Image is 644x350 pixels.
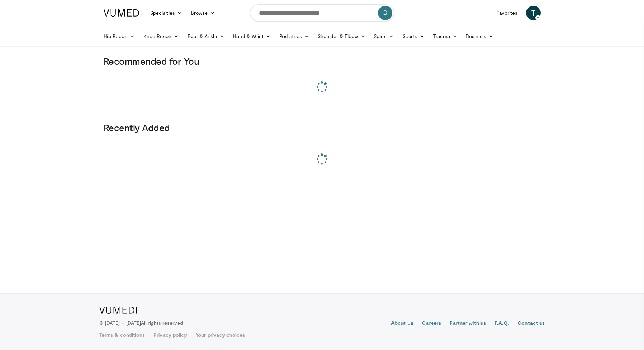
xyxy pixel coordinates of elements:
a: About Us [391,319,414,328]
h3: Recommended for You [103,55,540,67]
a: Contact us [517,319,545,328]
img: VuMedi Logo [99,307,137,314]
a: Partner with us [450,319,486,328]
input: Search topics, interventions [250,4,394,22]
a: Hip Recon [99,29,139,43]
a: Hand & Wrist [229,29,275,43]
a: Terms & conditions [99,331,145,339]
h3: Recently Added [103,122,540,133]
a: Specialties [146,6,187,20]
a: Knee Recon [139,29,183,43]
a: Pediatrics [275,29,313,43]
a: F.A.Q. [494,319,509,328]
a: Foot & Ankle [183,29,229,43]
a: Shoulder & Elbow [313,29,369,43]
a: Your privacy choices [195,331,245,339]
a: Trauma [429,29,461,43]
a: Sports [398,29,429,43]
a: T [526,6,540,20]
img: VuMedi Logo [103,9,142,17]
a: Careers [422,319,441,328]
p: © [DATE] – [DATE] [99,319,183,327]
a: Business [461,29,498,43]
a: Privacy policy [153,331,187,339]
a: Spine [369,29,398,43]
a: Browse [187,6,220,20]
a: Favorites [492,6,522,20]
span: All rights reserved [141,320,183,326]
